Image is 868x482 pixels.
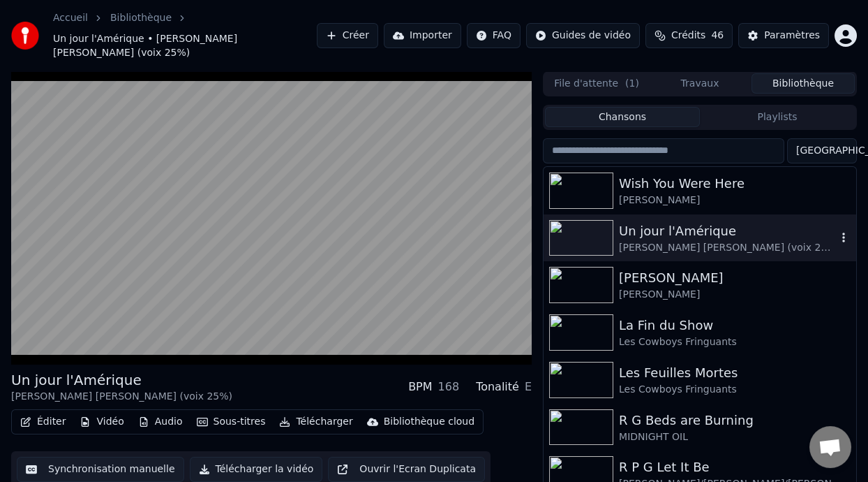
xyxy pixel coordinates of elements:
[619,174,851,193] div: Wish You Were Here
[619,411,851,430] div: R G Beds are Burning
[545,107,700,127] button: Chansons
[438,379,460,395] div: 168
[53,32,317,60] span: Un jour l'Amérique • [PERSON_NAME] [PERSON_NAME] (voix 25%)
[53,11,88,25] a: Accueil
[467,23,521,48] button: FAQ
[15,412,71,432] button: Éditer
[619,363,851,383] div: Les Feuilles Mortes
[619,383,851,397] div: Les Cowboys Fringuants
[711,29,724,43] span: 46
[11,390,232,404] div: [PERSON_NAME] [PERSON_NAME] (voix 25%)
[476,379,519,395] div: Tonalité
[619,221,837,241] div: Un jour l'Amérique
[384,23,461,48] button: Importer
[648,73,751,94] button: Travaux
[671,29,705,43] span: Crédits
[11,370,232,390] div: Un jour l'Amérique
[619,193,851,207] div: [PERSON_NAME]
[274,412,358,432] button: Télécharger
[625,77,639,91] span: ( 1 )
[328,457,485,482] button: Ouvrir l'Ecran Duplicata
[764,29,820,43] div: Paramètres
[809,426,851,468] div: Ouvrir le chat
[191,412,271,432] button: Sous-titres
[645,23,733,48] button: Crédits46
[17,457,184,482] button: Synchronisation manuelle
[700,107,855,127] button: Playlists
[619,288,851,302] div: [PERSON_NAME]
[408,379,432,395] div: BPM
[525,379,532,395] div: E
[526,23,640,48] button: Guides de vidéo
[619,241,837,255] div: [PERSON_NAME] [PERSON_NAME] (voix 25%)
[619,268,851,288] div: [PERSON_NAME]
[74,412,129,432] button: Vidéo
[738,23,829,48] button: Paramètres
[190,457,323,482] button: Télécharger la vidéo
[110,11,172,25] a: Bibliothèque
[619,458,851,477] div: R P G Let It Be
[545,73,648,94] button: File d'attente
[619,430,851,444] div: MIDNIGHT OIL
[11,22,39,50] img: youka
[133,412,188,432] button: Audio
[619,335,851,349] div: Les Cowboys Fringuants
[317,23,378,48] button: Créer
[384,415,474,429] div: Bibliothèque cloud
[751,73,855,94] button: Bibliothèque
[619,316,851,335] div: La Fin du Show
[53,11,317,60] nav: breadcrumb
